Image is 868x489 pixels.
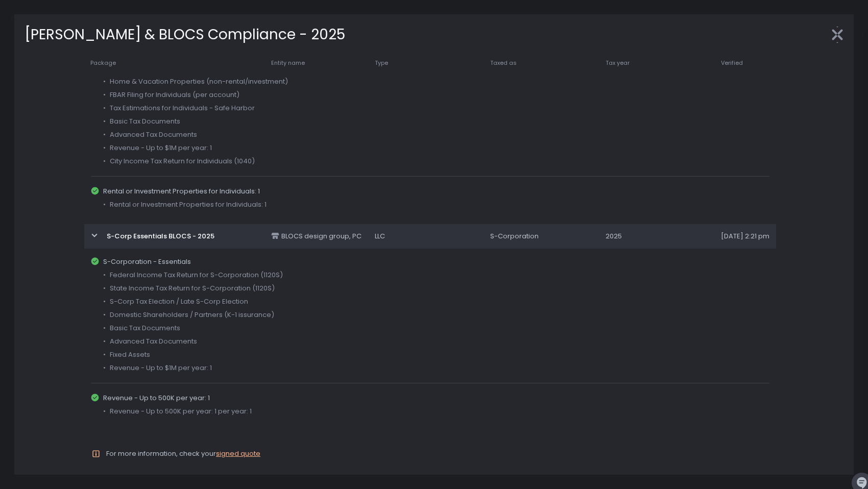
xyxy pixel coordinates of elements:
span: BLOCS design group, PC [281,232,361,241]
span: State Income Tax Return for S-Corporation (1120S) [110,284,275,293]
div: • [103,200,769,209]
span: Entity name [271,59,305,67]
div: • [103,350,769,359]
span: Fixed Assets [110,350,150,359]
div: • [103,324,769,333]
span: Advanced Tax Documents [110,130,197,139]
h1: [PERSON_NAME] & BLOCS Compliance - 2025 [25,24,345,45]
div: • [103,143,769,153]
span: S-Corp Essentials BLOCS - 2025 [107,232,214,241]
span: City Income Tax Return for Individuals (1040) [110,157,255,166]
div: • [103,337,769,346]
span: Revenue - Up to $1M per year: 1 [110,363,212,373]
span: S-Corp Tax Election / Late S-Corp Election [110,297,248,306]
span: For more information, check your [106,449,260,458]
div: • [103,104,769,113]
span: Package [90,59,116,67]
span: [DATE] 2:21 pm [721,232,769,241]
div: • [103,157,769,166]
span: Verified [721,59,743,67]
span: Rental or Investment Properties for Individuals: 1 [110,200,267,209]
div: • [103,407,769,416]
span: Tax year [606,59,630,67]
span: Domestic Shareholders / Partners (K-1 issurance) [110,310,274,320]
div: • [103,310,769,320]
div: LLC [375,232,478,241]
div: • [103,117,769,126]
span: Taxed as [490,59,517,67]
div: • [103,363,769,373]
div: • [103,271,769,280]
span: Revenue - Up to $1M per year: 1 [110,143,212,153]
span: Type [375,59,388,67]
span: FBAR Filing for Individuals (per account) [110,90,239,100]
span: Tax Estimations for Individuals - Safe Harbor [110,104,255,113]
div: S-Corporation [490,232,593,241]
span: S-Corporation - Essentials [103,257,769,266]
span: Home & Vacation Properties (non-rental/investment) [110,77,288,86]
div: • [103,284,769,293]
span: Federal Income Tax Return for S-Corporation (1120S) [110,271,283,280]
span: Revenue - Up to 500K per year: 1 per year: 1 [110,407,252,416]
div: • [103,130,769,139]
a: signed quote [216,449,260,458]
span: Advanced Tax Documents [110,337,197,346]
span: Rental or Investment Properties for Individuals: 1 [103,187,769,196]
span: Basic Tax Documents [110,117,180,126]
div: 2025 [606,232,709,241]
span: Basic Tax Documents [110,324,180,333]
div: • [103,77,769,86]
div: • [103,297,769,306]
div: • [103,90,769,100]
span: Revenue - Up to 500K per year: 1 [103,394,769,403]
